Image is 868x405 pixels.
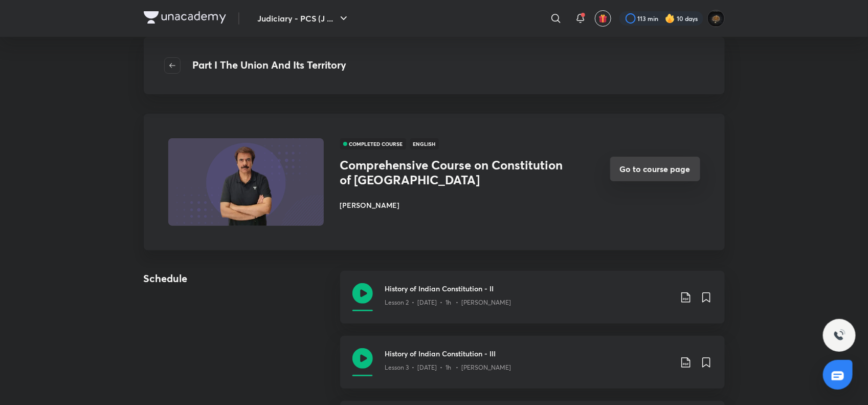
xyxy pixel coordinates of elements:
a: History of Indian Constitution - IIILesson 3 • [DATE] • 1h • [PERSON_NAME] [340,336,725,401]
img: avatar [598,14,608,23]
h4: Schedule [144,271,234,336]
h3: Comprehensive Course on Constitution of [GEOGRAPHIC_DATA] [340,158,569,187]
span: COMPLETED COURSE [340,138,406,150]
img: Thumbnail [166,137,325,226]
span: English [410,138,439,150]
h3: History of Indian Constitution - III [385,348,672,359]
img: streak [665,13,675,24]
p: Lesson 3 • [DATE] • 1h • [PERSON_NAME] [385,363,511,372]
h3: History of Indian Constitution - II [385,283,672,294]
img: abhishek kumar [707,10,725,27]
img: Company Logo [144,11,226,24]
h4: Part I The Union And Its Territory [193,57,347,74]
p: Lesson 2 • [DATE] • 1h • [PERSON_NAME] [385,298,511,307]
a: History of Indian Constitution - IILesson 2 • [DATE] • 1h • [PERSON_NAME] [340,271,725,336]
h6: [PERSON_NAME] [340,200,569,210]
button: Judiciary - PCS (J ... [252,8,356,29]
a: Company Logo [144,11,226,26]
button: Go to course page [610,157,700,181]
img: ttu [833,329,845,342]
button: avatar [595,10,611,27]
